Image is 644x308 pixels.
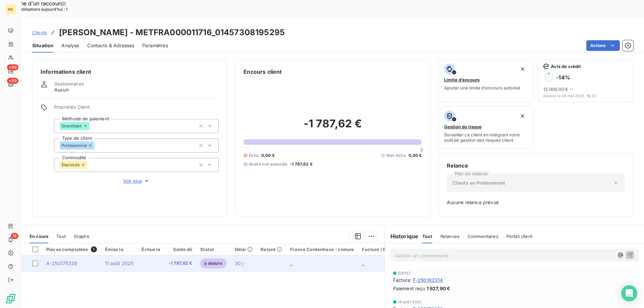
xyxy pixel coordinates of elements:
div: France Contentieux - cloture [290,247,354,252]
span: Aucune relance prévue [447,199,625,206]
h6: Informations client [41,68,219,76]
button: Voir plus [54,177,219,185]
span: 0 [420,147,423,152]
span: Limite d’encours [444,77,480,82]
span: Surveiller ce client en intégrant votre outil de gestion des risques client. [444,132,528,143]
span: Analyse [61,42,79,49]
div: Pièces comptables [46,246,97,252]
span: Contacts & Adresses [87,42,134,49]
a: Clients [32,29,47,36]
span: 0,00 € [409,152,422,159]
span: Tout [422,234,432,239]
span: Professionnel [62,143,87,147]
span: Avoirs non associés [249,161,287,167]
div: Facture / Echéancier [362,247,408,252]
span: Propriétés Client [54,104,219,114]
button: Limite d’encoursAjouter une limite d’encours autorisé [438,59,534,102]
input: Ajouter une valeur [87,162,93,168]
span: Clients [32,30,47,35]
span: Relances [440,234,460,239]
span: _ [362,260,364,266]
span: DirectDebit [62,124,82,128]
div: Émise le [105,247,134,252]
span: à déduire [200,258,226,268]
span: Paramètres [142,42,168,49]
span: Non-échu [386,152,406,159]
span: Commentaires [468,234,498,239]
span: Depuis le 26 mai 2025, 16:23 [543,94,628,98]
div: Open Intercom Messenger [621,285,637,301]
button: Gestion du risqueSurveiller ce client en intégrant votre outil de gestion des risques client. [438,106,534,149]
span: 30 j [235,260,244,266]
h3: [PERSON_NAME] - METFRA000011716_01457308195295 [59,26,285,39]
span: 1 [91,246,97,252]
div: Solde dû [169,247,193,252]
span: Aucun [54,86,69,93]
div: Retard [261,247,282,252]
span: 0,00 € [261,152,275,159]
span: Électricité [62,163,80,167]
span: [DATE] [398,271,411,275]
span: F-250182314 [413,276,443,284]
span: Voir plus [123,178,150,184]
span: -1 787,62 € [290,161,313,167]
span: +99 [7,64,18,70]
span: Facture : [393,276,412,284]
h2: -1 787,62 € [244,117,422,137]
span: Échu [249,152,259,159]
div: Statut [200,247,226,252]
span: +99 [7,78,18,84]
span: Graphe [74,234,90,239]
span: 11 août 2025 [105,260,134,266]
img: Logo LeanPay [5,293,16,304]
div: Délai [235,247,253,252]
span: 13 000,00 € [543,86,568,92]
span: 14 [11,233,18,239]
span: Gestionnaires [54,81,84,86]
span: Clients en Prélèvement [452,180,505,186]
span: Ajouter une limite d’encours autorisé [444,85,520,90]
span: 14 août 2025 [398,300,422,304]
div: Échue le [142,247,160,252]
h6: -14 % [556,74,570,81]
span: Paiement reçu [393,285,425,292]
span: Tout [56,234,66,239]
input: Ajouter une valeur [94,142,100,148]
h6: Relance [447,162,625,170]
span: -1 787,62 € [169,260,193,267]
button: Actions [586,40,620,51]
input: Ajouter une valeur [90,123,95,129]
span: A-250175339 [46,260,77,266]
span: En cours [30,234,48,239]
h6: Encours client [244,68,282,76]
span: 1 927,90 € [427,285,450,292]
span: Gestion du risque [444,124,482,129]
span: Situation [32,42,53,49]
span: _ [290,260,292,266]
span: Avis de crédit [551,64,581,69]
h6: Historique [385,232,419,240]
span: Portail client [506,234,532,239]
